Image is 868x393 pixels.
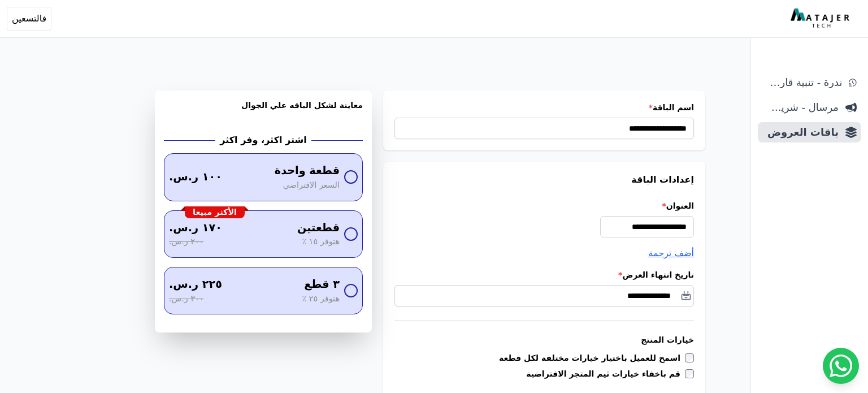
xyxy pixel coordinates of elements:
[394,269,694,280] label: تاريخ انتهاء العرض
[394,334,694,346] h3: خيارات المنتج
[169,293,203,305] span: ٣٠٠ ر.س.
[648,247,694,260] button: أضف ترجمة
[762,124,839,140] span: باقات العروض
[297,220,340,236] span: قطعتين
[302,293,340,305] span: هتوفر ٢٥ ٪
[394,173,694,187] h3: إعدادات الباقة
[394,102,694,113] label: اسم الباقة
[762,75,842,90] span: ندرة - تنبية قارب علي النفاذ
[283,179,340,192] span: السعر الافتراضي
[275,163,340,179] span: قطعة واحدة
[499,352,685,364] label: اسمح للعميل باختيار خيارات مختلفة لكل قطعة
[169,277,222,293] span: ٢٢٥ ر.س.
[791,8,852,29] img: MatajerTech Logo
[648,248,694,258] span: أضف ترجمة
[302,236,340,248] span: هتوفر ١٥ ٪
[304,277,340,293] span: ٣ قطع
[12,12,46,25] span: فالتسعين
[169,169,222,185] span: ١٠٠ ر.س.
[169,236,203,248] span: ٢٠٠ ر.س.
[220,133,306,147] h2: اشتر اكثر، وفر اكثر
[394,200,694,211] label: العنوان
[185,206,245,219] div: الأكثر مبيعا
[526,368,685,379] label: قم باخفاء خيارات ثيم المتجر الافتراضية
[169,220,222,236] span: ١٧٠ ر.س.
[164,100,363,124] h3: معاينة لشكل الباقه علي الجوال
[7,7,51,31] button: فالتسعين
[762,100,839,115] span: مرسال - شريط دعاية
